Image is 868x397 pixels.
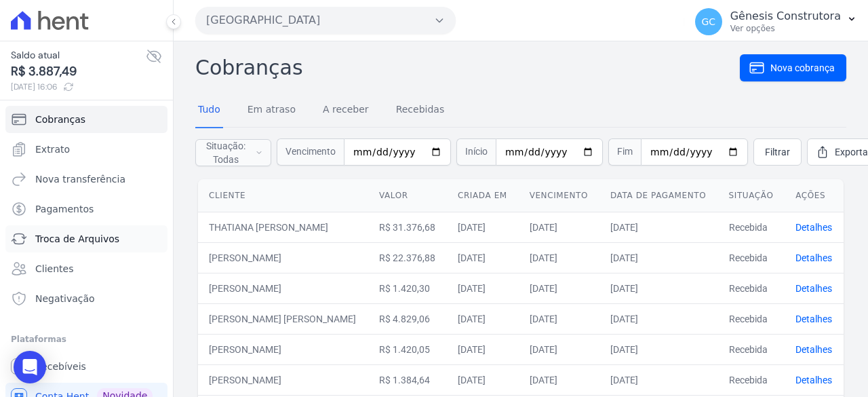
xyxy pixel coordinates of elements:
td: [PERSON_NAME] [198,242,368,273]
a: Detalhes [795,252,832,263]
span: R$ 3.887,49 [11,62,146,81]
button: [GEOGRAPHIC_DATA] [195,7,456,34]
div: Plataformas [11,331,162,347]
p: Gênesis Construtora [730,10,841,23]
span: Vencimento [277,138,344,166]
th: Valor [368,179,447,212]
td: Recebida [718,242,785,273]
span: Recebíveis [35,360,86,373]
td: Recebida [718,334,785,364]
td: Recebida [718,364,785,395]
a: Pagamentos [5,195,167,223]
th: Cliente [198,179,368,212]
td: [DATE] [519,303,599,334]
td: [DATE] [599,242,718,273]
button: GC Gênesis Construtora Ver opções [684,3,868,41]
td: Recebida [718,212,785,242]
a: Em atraso [245,93,298,128]
td: [DATE] [519,364,599,395]
button: Situação: Todas [195,139,271,166]
span: Nova cobrança [770,61,835,75]
a: Filtrar [753,138,802,166]
span: Nova transferência [35,172,125,186]
div: Open Intercom Messenger [14,351,46,383]
td: THATIANA [PERSON_NAME] [198,212,368,242]
td: [PERSON_NAME] [198,334,368,364]
td: R$ 1.420,05 [368,334,447,364]
span: Negativação [35,292,95,305]
a: Nova transferência [5,166,167,193]
a: Recebidas [393,93,448,128]
td: [DATE] [599,334,718,364]
a: Negativação [5,285,167,312]
td: [DATE] [447,242,519,273]
td: [DATE] [599,364,718,395]
span: [DATE] 16:06 [11,81,146,93]
td: [DATE] [519,242,599,273]
td: [PERSON_NAME] [198,364,368,395]
a: Extrato [5,136,167,163]
a: Troca de Arquivos [5,225,167,252]
td: R$ 4.829,06 [368,303,447,334]
a: Clientes [5,255,167,282]
th: Ações [785,179,844,212]
td: [DATE] [599,303,718,334]
td: R$ 1.420,30 [368,273,447,303]
td: [PERSON_NAME] [PERSON_NAME] [198,303,368,334]
a: Recebíveis [5,353,167,380]
span: Cobranças [35,113,85,126]
span: Saldo atual [11,48,146,62]
td: [DATE] [519,334,599,364]
span: Filtrar [765,145,790,159]
span: GC [701,17,715,26]
td: Recebida [718,273,785,303]
th: Data de pagamento [599,179,718,212]
th: Situação [718,179,785,212]
td: R$ 31.376,68 [368,212,447,242]
p: Ver opções [730,23,841,34]
span: Extrato [35,143,70,156]
td: [DATE] [447,334,519,364]
td: [DATE] [519,212,599,242]
h2: Cobranças [195,52,740,83]
td: [DATE] [447,273,519,303]
td: [DATE] [447,364,519,395]
th: Criada em [447,179,519,212]
a: Detalhes [795,283,832,294]
span: Início [456,138,496,166]
a: Cobranças [5,106,167,133]
a: Detalhes [795,375,832,385]
td: R$ 22.376,88 [368,242,447,273]
a: A receber [320,93,372,128]
span: Fim [608,138,641,166]
td: [DATE] [447,303,519,334]
td: Recebida [718,303,785,334]
th: Vencimento [519,179,599,212]
td: [PERSON_NAME] [198,273,368,303]
td: [DATE] [447,212,519,242]
span: Pagamentos [35,202,94,216]
td: R$ 1.384,64 [368,364,447,395]
td: [DATE] [519,273,599,303]
a: Tudo [195,93,223,128]
a: Detalhes [795,314,832,324]
td: [DATE] [599,273,718,303]
a: Detalhes [795,344,832,355]
span: Troca de Arquivos [35,232,119,246]
span: Clientes [35,262,73,276]
span: Situação: Todas [204,139,248,166]
td: [DATE] [599,212,718,242]
a: Detalhes [795,222,832,233]
a: Nova cobrança [740,54,846,81]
